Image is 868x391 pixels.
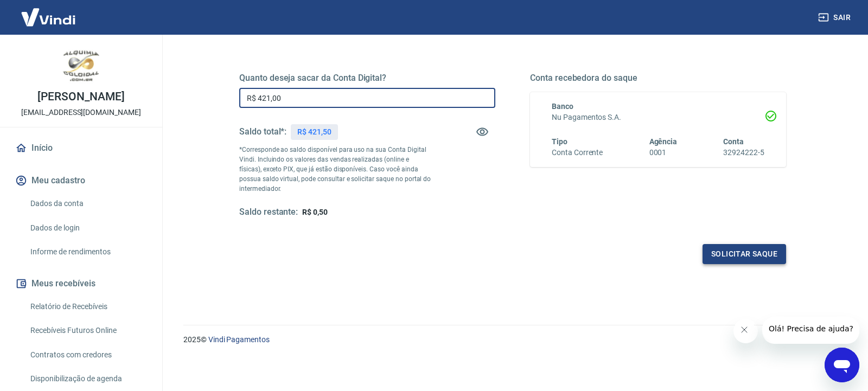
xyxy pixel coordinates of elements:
p: R$ 421,50 [297,126,331,138]
p: 2025 © [183,334,842,345]
h5: Saldo total*: [239,126,286,137]
a: Dados de login [26,217,149,239]
a: Início [13,136,149,160]
iframe: Fechar mensagem [733,319,758,343]
img: 75f0e068-a169-4282-90ca-448909385b8c.jpeg [60,43,103,87]
img: Vindi [13,1,84,34]
a: Informe de rendimentos [26,241,149,263]
button: Solicitar saque [703,244,786,264]
a: Recebíveis Futuros Online [26,319,149,342]
span: Banco [552,102,573,111]
h5: Saldo restante: [239,207,298,218]
h5: Conta recebedora do saque [530,73,786,84]
button: Meu cadastro [13,169,149,193]
iframe: Botão para abrir a janela de mensagens [825,348,859,382]
a: Relatório de Recebíveis [26,296,149,318]
span: Conta [723,137,744,146]
h6: Nu Pagamentos S.A. [552,112,764,123]
p: [PERSON_NAME] [37,91,124,102]
h6: Conta Corrente [552,147,603,158]
h6: 0001 [649,147,678,158]
h5: Quanto deseja sacar da Conta Digital? [239,73,495,84]
button: Sair [816,8,855,28]
span: Agência [649,137,678,146]
span: R$ 0,50 [302,208,328,216]
a: Disponibilização de agenda [26,368,149,390]
span: Tipo [552,137,567,146]
a: Vindi Pagamentos [208,335,270,344]
h6: 32924222-5 [723,147,764,158]
button: Meus recebíveis [13,272,149,296]
a: Contratos com credores [26,344,149,366]
iframe: Mensagem da empresa [762,317,859,344]
p: [EMAIL_ADDRESS][DOMAIN_NAME] [21,107,141,118]
a: Dados da conta [26,193,149,215]
p: *Corresponde ao saldo disponível para uso na sua Conta Digital Vindi. Incluindo os valores das ve... [239,145,431,194]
